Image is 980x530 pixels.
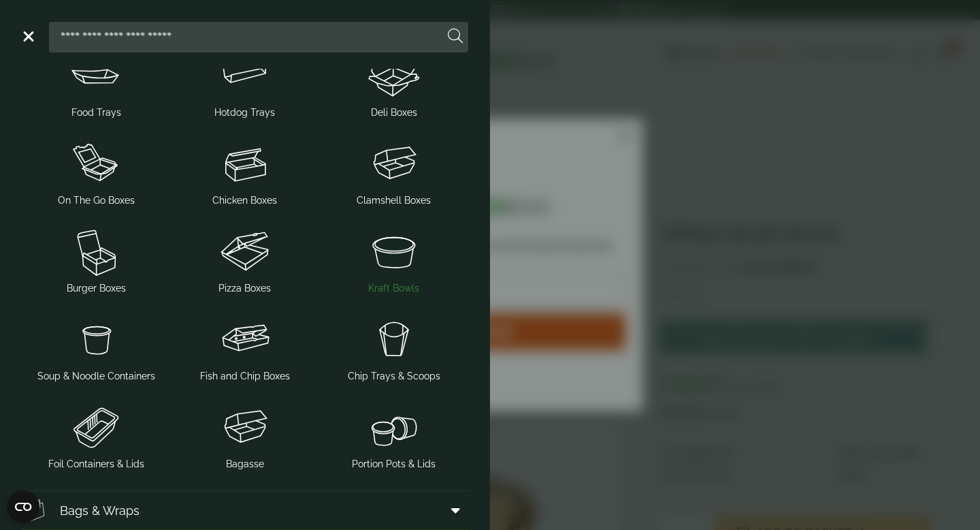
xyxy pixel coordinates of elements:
[325,48,463,103] img: Deli_box.svg
[176,134,314,211] a: Chicken Boxes
[325,221,463,298] a: Kraft Bowls
[27,136,165,191] img: OnTheGo_boxes.svg
[22,491,468,529] a: Bags & Wraps
[325,134,463,211] a: Clamshell Boxes
[325,400,463,454] img: PortionPots.svg
[7,490,39,523] button: Open CMP widget
[176,136,314,191] img: Chicken_box-1.svg
[176,400,314,454] img: Clamshell_box.svg
[48,457,144,471] span: Foil Containers & Lids
[27,221,165,298] a: Burger Boxes
[27,224,165,279] img: Burger_box.svg
[37,369,155,384] span: Soup & Noodle Containers
[325,46,463,123] a: Deli Boxes
[212,193,277,208] span: Chicken Boxes
[352,457,436,471] span: Portion Pots & Lids
[67,281,126,296] span: Burger Boxes
[357,193,431,208] span: Clamshell Boxes
[218,281,271,296] span: Pizza Boxes
[214,106,275,120] span: Hotdog Trays
[325,136,463,191] img: Clamshell_box.svg
[325,309,463,386] a: Chip Trays & Scoops
[368,281,419,296] span: Kraft Bowls
[226,457,264,471] span: Bagasse
[58,193,135,208] span: On The Go Boxes
[371,106,417,120] span: Deli Boxes
[27,48,165,103] img: Food_tray.svg
[60,501,140,520] span: Bags & Wraps
[176,48,314,103] img: Hotdog_tray.svg
[176,312,314,367] img: FishNchip_box.svg
[325,312,463,367] img: Chip_tray.svg
[27,46,165,123] a: Food Trays
[348,369,440,384] span: Chip Trays & Scoops
[325,397,463,474] a: Portion Pots & Lids
[200,369,290,384] span: Fish and Chip Boxes
[176,221,314,298] a: Pizza Boxes
[27,309,165,386] a: Soup & Noodle Containers
[27,397,165,474] a: Foil Containers & Lids
[71,106,121,120] span: Food Trays
[176,224,314,279] img: Pizza_boxes.svg
[27,134,165,211] a: On The Go Boxes
[176,309,314,386] a: Fish and Chip Boxes
[27,400,165,454] img: Foil_container.svg
[176,397,314,474] a: Bagasse
[325,224,463,279] img: SoupNsalad_bowls.svg
[27,312,165,367] img: SoupNoodle_container.svg
[176,46,314,123] a: Hotdog Trays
